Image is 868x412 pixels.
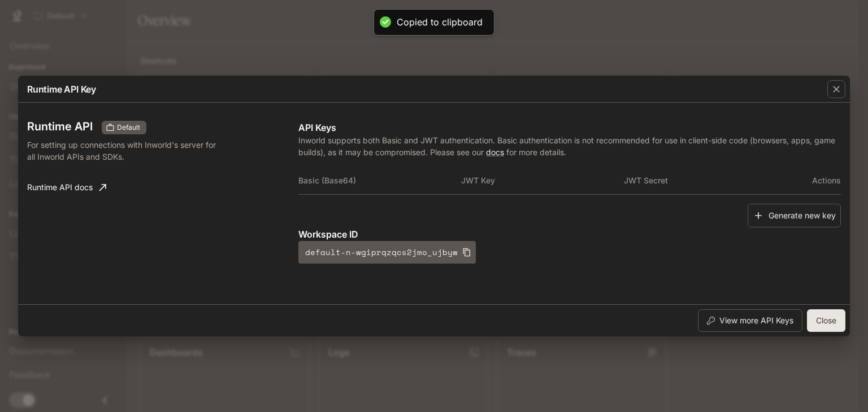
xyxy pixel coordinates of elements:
button: default-n-wgiprqzqcs2jmo_ujbyw [298,241,476,264]
a: Runtime API docs [23,176,111,199]
button: Generate new key [748,204,841,228]
th: JWT Secret [624,167,787,194]
p: API Keys [298,121,841,134]
p: For setting up connections with Inworld's server for all Inworld APIs and SDKs. [27,139,224,163]
div: These keys will apply to your current workspace only [102,121,146,134]
span: Default [112,122,145,133]
h3: Runtime API [27,121,93,132]
p: Runtime API Key [27,82,96,96]
button: Close [807,309,845,332]
th: Basic (Base64) [298,167,461,194]
th: Actions [787,167,841,194]
div: Copied to clipboard [397,16,483,28]
p: Inworld supports both Basic and JWT authentication. Basic authentication is not recommended for u... [298,134,841,158]
button: View more API Keys [698,309,802,332]
p: Workspace ID [298,227,841,241]
th: JWT Key [461,167,624,194]
a: docs [486,147,504,157]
